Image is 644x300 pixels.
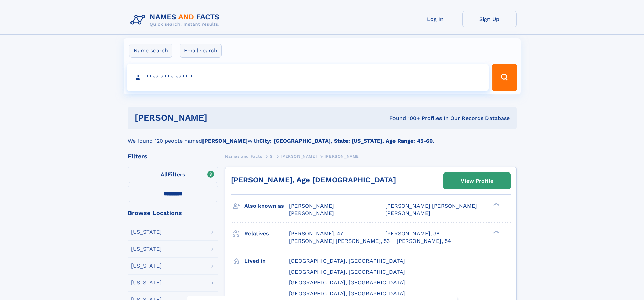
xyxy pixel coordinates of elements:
[289,258,405,264] span: [GEOGRAPHIC_DATA], [GEOGRAPHIC_DATA]
[492,230,500,234] div: ❯
[202,138,248,144] b: [PERSON_NAME]
[131,229,162,235] div: [US_STATE]
[244,255,289,267] h3: Lived in
[461,173,493,189] div: View Profile
[289,210,334,216] span: [PERSON_NAME]
[128,210,218,216] div: Browse Locations
[385,203,477,209] span: [PERSON_NAME] [PERSON_NAME]
[385,230,440,237] a: [PERSON_NAME], 38
[289,203,334,209] span: [PERSON_NAME]
[298,115,510,122] div: Found 100+ Profiles In Our Records Database
[270,154,273,159] span: G
[289,230,343,237] a: [PERSON_NAME], 47
[231,176,396,184] a: [PERSON_NAME], Age [DEMOGRAPHIC_DATA]
[289,237,390,245] a: [PERSON_NAME] [PERSON_NAME], 53
[129,44,172,58] label: Name search
[444,173,510,189] a: View Profile
[128,11,225,29] img: Logo Names and Facts
[180,44,222,58] label: Email search
[127,64,489,91] input: search input
[131,246,162,252] div: [US_STATE]
[244,200,289,212] h3: Also known as
[225,152,262,160] a: Names and Facts
[244,228,289,239] h3: Relatives
[385,210,430,216] span: [PERSON_NAME]
[289,290,405,297] span: [GEOGRAPHIC_DATA], [GEOGRAPHIC_DATA]
[397,237,451,245] a: [PERSON_NAME], 54
[131,263,162,269] div: [US_STATE]
[492,202,500,207] div: ❯
[128,129,517,145] div: We found 120 people named with .
[462,11,517,27] a: Sign Up
[270,152,273,160] a: G
[289,279,405,286] span: [GEOGRAPHIC_DATA], [GEOGRAPHIC_DATA]
[408,11,462,27] a: Log In
[135,114,299,122] h1: [PERSON_NAME]
[492,64,517,91] button: Search Button
[131,280,162,285] div: [US_STATE]
[289,269,405,275] span: [GEOGRAPHIC_DATA], [GEOGRAPHIC_DATA]
[128,167,218,183] label: Filters
[281,154,317,159] span: [PERSON_NAME]
[259,138,433,144] b: City: [GEOGRAPHIC_DATA], State: [US_STATE], Age Range: 45-60
[128,153,218,159] div: Filters
[325,154,361,159] span: [PERSON_NAME]
[161,171,168,178] span: All
[281,152,317,160] a: [PERSON_NAME]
